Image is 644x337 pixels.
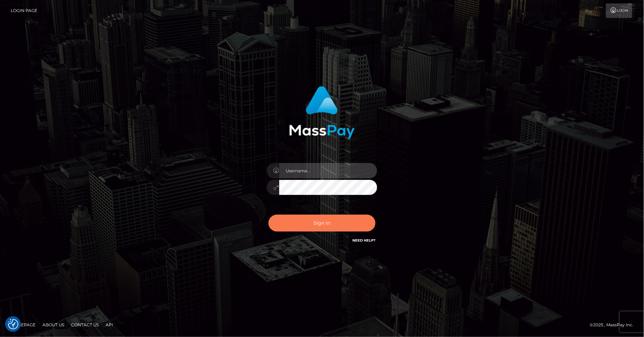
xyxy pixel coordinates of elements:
[269,215,375,232] button: Sign in
[279,163,377,178] input: Username...
[606,3,632,18] a: Login
[8,319,18,329] button: Consent Preferences
[11,3,37,18] a: Login Page
[40,319,67,330] a: About Us
[103,319,116,330] a: API
[289,86,355,139] img: MassPay Login
[590,321,639,329] div: © 2025 , MassPay Inc.
[352,238,375,243] a: Need Help?
[8,319,38,330] a: Homepage
[68,319,101,330] a: Contact Us
[8,319,18,329] img: Revisit consent button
